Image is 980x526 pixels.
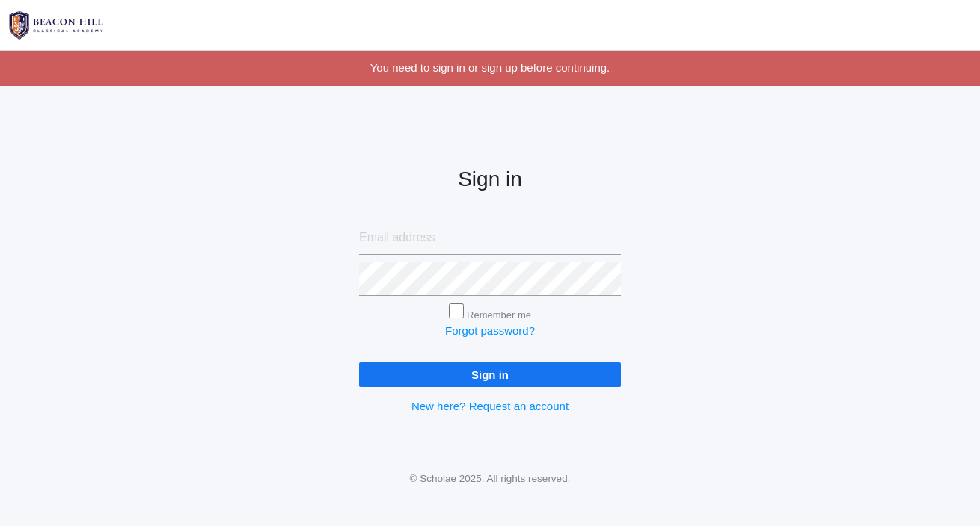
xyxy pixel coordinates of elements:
[411,400,569,412] a: New here? Request an account
[467,309,531,321] label: Remember me
[359,362,621,387] input: Sign in
[359,221,621,255] input: Email address
[359,168,621,191] h2: Sign in
[445,324,535,337] a: Forgot password?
